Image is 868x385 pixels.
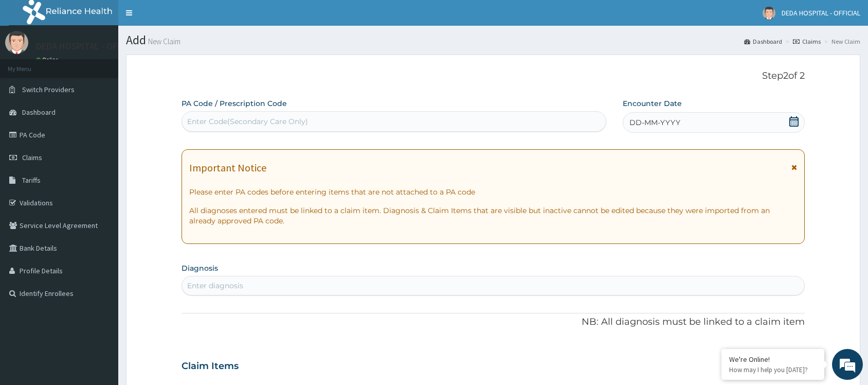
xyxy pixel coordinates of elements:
[189,187,797,197] p: Please enter PA codes before entering items that are not attached to a PA code
[763,7,775,20] img: User Image
[623,98,682,109] label: Encounter Date
[182,71,805,82] p: Step 2 of 2
[744,37,782,46] a: Dashboard
[729,355,817,364] div: We're Online!
[36,56,61,63] a: Online
[189,162,266,173] h1: Important Notice
[22,153,42,162] span: Claims
[187,281,243,291] div: Enter diagnosis
[146,38,180,45] small: New Claim
[36,42,142,51] p: DEDA HOSPITAL - OFFICIAL
[126,33,860,47] h1: Add
[182,98,287,109] label: PA Code / Prescription Code
[182,263,218,273] label: Diagnosis
[189,205,797,226] p: All diagnoses entered must be linked to a claim item. Diagnosis & Claim Items that are visible bu...
[822,37,860,46] li: New Claim
[182,361,239,372] h3: Claim Items
[5,31,28,54] img: User Image
[182,316,805,329] p: NB: All diagnosis must be linked to a claim item
[793,37,821,46] a: Claims
[22,176,41,185] span: Tariffs
[187,116,308,127] div: Enter Code(Secondary Care Only)
[22,108,56,117] span: Dashboard
[629,117,680,128] span: DD-MM-YYYY
[729,365,817,374] p: How may I help you today?
[782,8,860,17] span: DEDA HOSPITAL - OFFICIAL
[22,85,75,94] span: Switch Providers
